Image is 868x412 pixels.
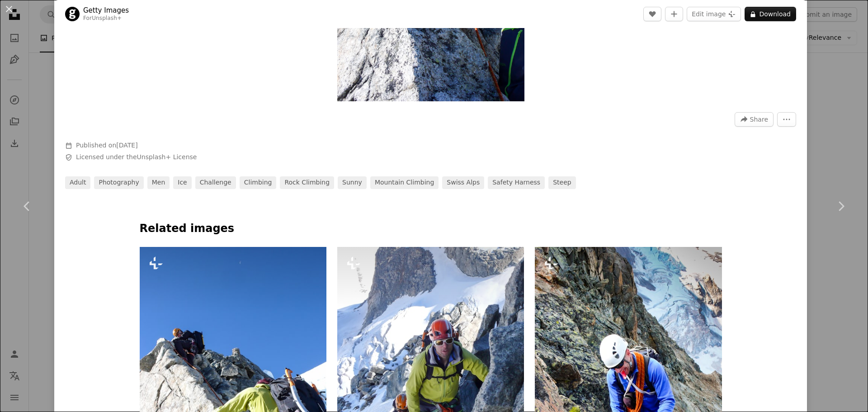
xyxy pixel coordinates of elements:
[665,7,683,21] button: Add to Collection
[735,112,774,127] button: Share this image
[92,15,122,21] a: Unsplash+
[280,176,334,189] a: rock climbing
[137,153,197,161] a: Unsplash+ License
[338,176,367,189] a: sunny
[442,176,484,189] a: swiss alps
[116,142,137,149] time: August 31, 2022 at 10:16:15 PM GMT+8
[777,112,796,127] button: More Actions
[140,222,722,236] h4: Related images
[195,176,236,189] a: challenge
[76,153,197,162] span: Licensed under the
[83,15,129,22] div: For
[65,176,90,189] a: adult
[643,7,661,21] button: Like
[240,176,277,189] a: climbing
[745,7,796,21] button: Download
[337,397,524,405] a: A mountain guide leading male client to the summit of a high alpine peak on a beautiful summer day
[814,163,868,250] a: Next
[76,142,138,149] span: Published on
[83,6,129,15] a: Getty Images
[94,176,143,189] a: photography
[65,7,80,21] img: Go to Getty Images's profile
[173,176,191,189] a: ice
[687,7,741,21] button: Edit image
[370,176,439,189] a: mountain climbing
[488,176,545,189] a: safety harness
[147,176,170,189] a: men
[548,176,576,189] a: steep
[750,113,768,126] span: Share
